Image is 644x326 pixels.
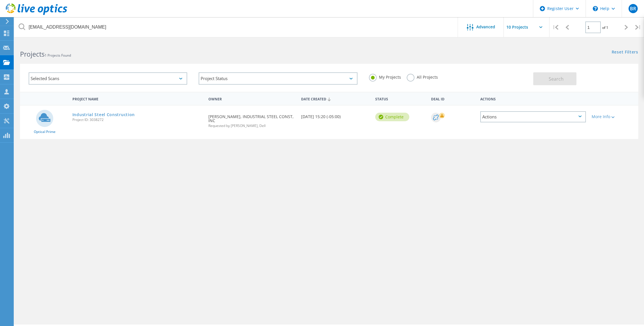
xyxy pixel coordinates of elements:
span: Optical Prime [34,130,56,134]
div: Project Name [70,93,206,104]
div: Complete [375,113,409,121]
button: Search [533,72,576,85]
span: Project ID: 3038272 [72,118,203,122]
svg: \n [593,6,598,11]
label: My Projects [369,74,401,79]
div: Owner [206,93,298,104]
div: Actions [480,111,586,122]
span: Search [549,76,564,82]
div: Date Created [298,93,372,104]
span: Advanced [476,25,495,29]
a: Live Optics Dashboard [6,12,67,16]
div: [DATE] 15:20 (-05:00) [298,106,372,124]
input: Search projects by name, owner, ID, company, etc [14,17,458,37]
div: | [632,17,644,37]
span: BR [630,6,636,11]
div: Actions [477,93,589,104]
div: Status [372,93,428,104]
div: Project Status [199,72,357,85]
label: All Projects [407,74,438,79]
a: Reset Filters [612,50,638,55]
div: [PERSON_NAME], INDUSTRIAL STEEL CONST, INC [206,106,298,133]
span: Requested by [PERSON_NAME], Dell [208,124,295,128]
div: | [550,17,561,37]
div: Deal Id [428,93,478,104]
span: 1 Projects Found [45,53,71,58]
div: More Info [592,115,635,119]
div: Selected Scans [29,72,187,85]
span: of 1 [602,25,608,30]
b: Projects [20,49,45,59]
a: Industrial Steel Construction [72,113,135,117]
